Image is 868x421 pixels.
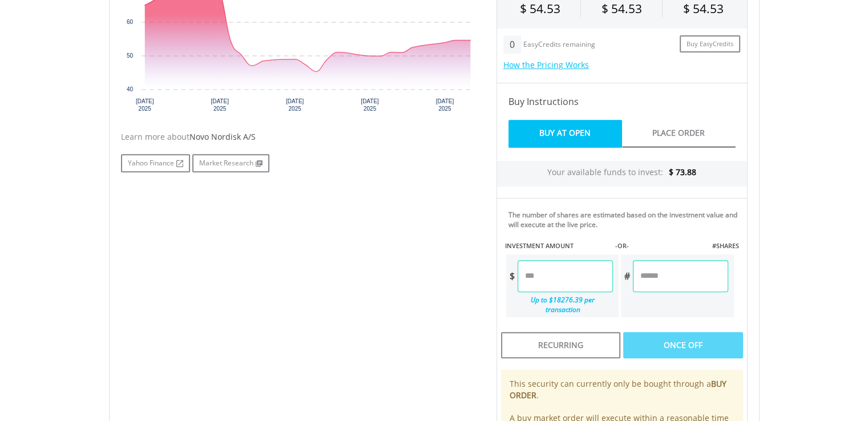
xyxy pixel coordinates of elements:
[506,260,518,292] div: $
[680,35,740,53] a: Buy EasyCredits
[135,98,154,112] text: [DATE] 2025
[520,1,560,17] span: $ 54.53
[121,131,479,143] div: Learn more about
[523,41,595,50] div: EasyCredits remaining
[510,378,726,400] b: BUY ORDER
[508,210,742,229] div: The number of shares are estimated based on the investment value and will execute at the live price.
[712,241,738,250] label: #SHARES
[621,260,633,292] div: #
[506,292,613,317] div: Up to $18276.39 per transaction
[601,1,641,17] span: $ 54.53
[126,86,133,92] text: 40
[497,161,747,187] div: Your available funds to invest:
[501,332,620,358] div: Recurring
[508,120,622,148] a: Buy At Open
[622,120,736,148] a: Place Order
[503,59,589,70] a: How the Pricing Works
[615,241,628,250] label: -OR-
[361,98,379,112] text: [DATE] 2025
[211,98,229,112] text: [DATE] 2025
[505,241,574,250] label: INVESTMENT AMOUNT
[435,98,454,112] text: [DATE] 2025
[121,154,190,172] a: Yahoo Finance
[683,1,724,17] span: $ 54.53
[189,131,256,142] span: Novo Nordisk A/S
[623,332,742,358] div: Once Off
[285,98,304,112] text: [DATE] 2025
[508,95,736,108] h4: Buy Instructions
[192,154,269,172] a: Market Research
[126,52,133,59] text: 50
[503,35,521,54] div: 0
[126,19,133,25] text: 60
[669,167,696,177] span: $ 73.88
